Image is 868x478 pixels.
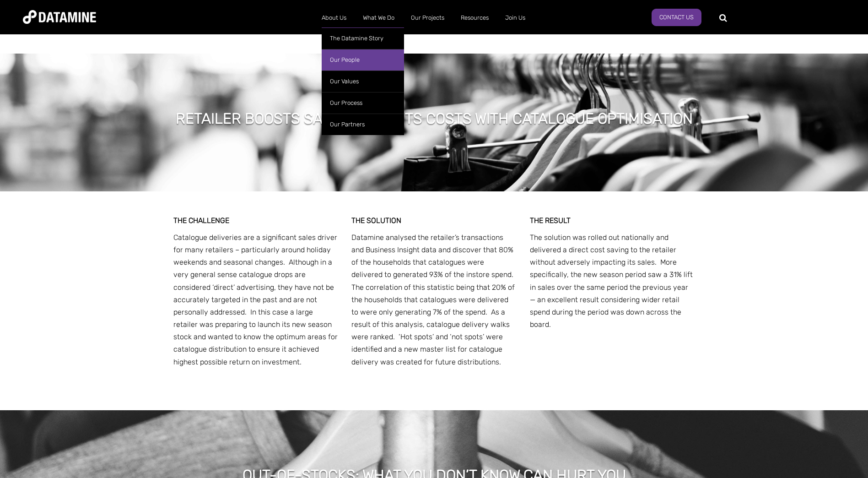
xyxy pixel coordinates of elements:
[453,6,497,30] a: Resources
[652,9,701,26] a: Contact Us
[173,216,229,225] strong: THE CHALLENGE
[23,10,96,24] img: Datamine
[530,216,571,225] strong: THE RESULT
[351,233,515,366] span: Datamine analysed the retailer’s transactions and Business Insight data and discover that 80% of ...
[313,6,355,30] a: About Us
[351,216,401,225] strong: THE SOLUTION
[176,109,693,129] h1: RETAILER BOOSTS SALES AND CUTS COSTS WITH CATALOGUE OPTIMISATION
[322,71,404,92] a: Our Values
[322,27,404,49] a: The Datamine Story
[530,233,693,329] span: The solution was rolled out nationally and delivered a direct cost saving to the retailer without...
[355,6,403,30] a: What We Do
[403,6,453,30] a: Our Projects
[322,92,404,114] a: Our Process
[173,233,338,366] span: Catalogue deliveries are a significant sales driver for many retailers – particularly around holi...
[497,6,534,30] a: Join Us
[322,49,404,71] a: Our People
[322,114,404,135] a: Our Partners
